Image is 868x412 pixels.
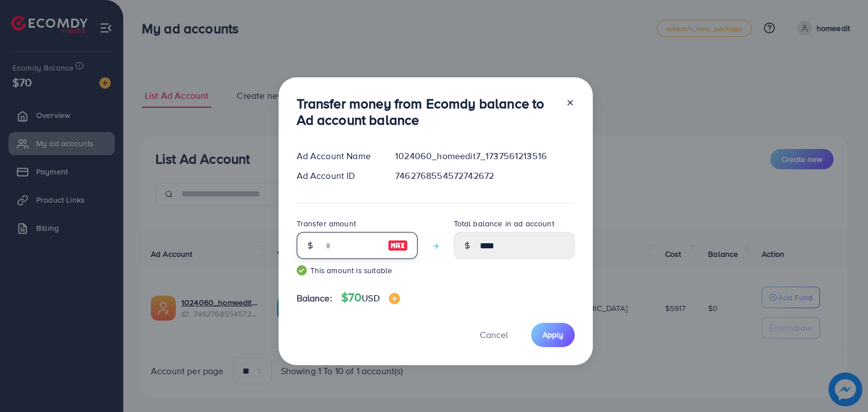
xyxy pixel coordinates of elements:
small: This amount is suitable [297,265,418,276]
div: 7462768554572742672 [386,169,583,182]
label: Total balance in ad account [454,218,554,229]
div: 1024060_homeedit7_1737561213516 [386,150,583,163]
img: image [388,239,408,252]
span: USD [362,292,379,304]
div: Ad Account ID [288,169,387,182]
label: Transfer amount [297,218,356,229]
img: guide [297,265,307,275]
span: Balance: [297,292,332,305]
img: image [389,293,400,304]
h4: $70 [341,291,400,305]
span: Cancel [480,328,508,341]
button: Cancel [466,323,522,347]
button: Apply [531,323,575,347]
div: Ad Account Name [288,150,387,163]
span: Apply [542,329,563,340]
h3: Transfer money from Ecomdy balance to Ad account balance [297,95,557,128]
